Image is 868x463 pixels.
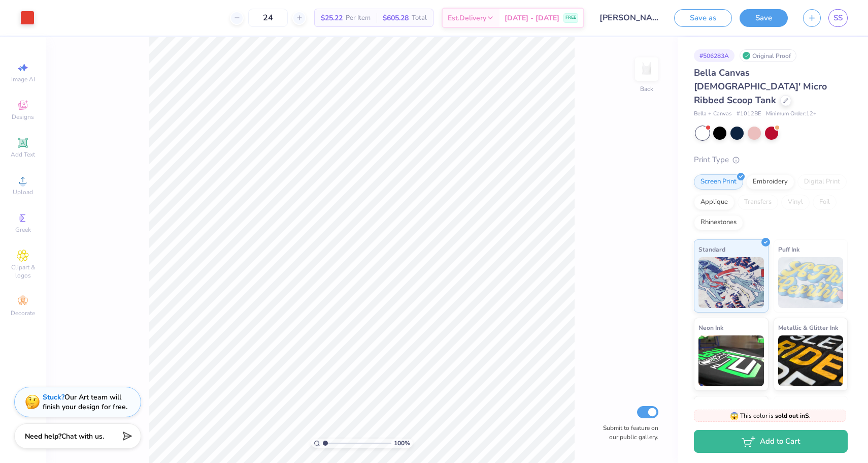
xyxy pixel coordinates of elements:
div: Original Proof [740,49,796,62]
span: Decorate [11,309,35,317]
strong: Stuck? [43,392,64,402]
div: Digital Print [797,174,847,190]
img: Back [637,59,657,79]
span: Per Item [346,13,371,23]
span: $25.22 [321,13,343,23]
span: SS [833,12,843,24]
div: Print Type [694,154,848,166]
span: # 1012BE [737,110,761,118]
input: Untitled Design [592,8,666,28]
span: [DATE] - [DATE] [505,13,559,23]
img: Neon Ink [698,335,764,386]
span: Total [412,13,427,23]
div: Rhinestones [694,215,743,230]
span: Bella Canvas [DEMOGRAPHIC_DATA]' Micro Ribbed Scoop Tank [694,67,827,106]
span: Designs [12,113,34,121]
strong: Need help? [25,431,61,441]
button: Save [740,9,788,27]
span: Est. Delivery [448,13,486,23]
img: Puff Ink [778,257,844,308]
span: 100 % [394,439,410,448]
a: SS [828,9,848,27]
span: Neon Ink [698,322,723,333]
div: Foil [813,195,837,210]
img: Standard [698,257,764,308]
span: Chat with us. [61,431,104,441]
div: Applique [694,195,735,210]
div: Vinyl [781,195,810,210]
span: 😱 [730,411,739,421]
span: $605.28 [383,13,409,23]
div: # 506283A [694,49,735,62]
span: Minimum Order: 12 + [766,110,817,118]
button: Add to Cart [694,430,848,453]
div: Screen Print [694,174,743,190]
img: Metallic & Glitter Ink [778,335,844,386]
button: Save as [674,9,732,27]
span: This color is . [730,411,811,420]
span: Upload [13,188,33,196]
span: FREE [565,14,576,21]
span: Metallic & Glitter Ink [778,322,838,333]
div: Embroidery [746,174,794,190]
span: Bella + Canvas [694,110,731,118]
span: Add Text [11,150,35,159]
div: Back [640,84,653,94]
span: Greek [15,226,31,234]
input: – – [248,9,288,27]
label: Submit to feature on our public gallery. [597,423,658,442]
div: Transfers [738,195,778,210]
div: Our Art team will finish your design for free. [43,392,127,412]
span: Standard [698,244,725,255]
strong: sold out in S [775,412,809,420]
span: Puff Ink [778,244,799,255]
span: Image AI [11,75,35,83]
span: Clipart & logos [5,263,41,280]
